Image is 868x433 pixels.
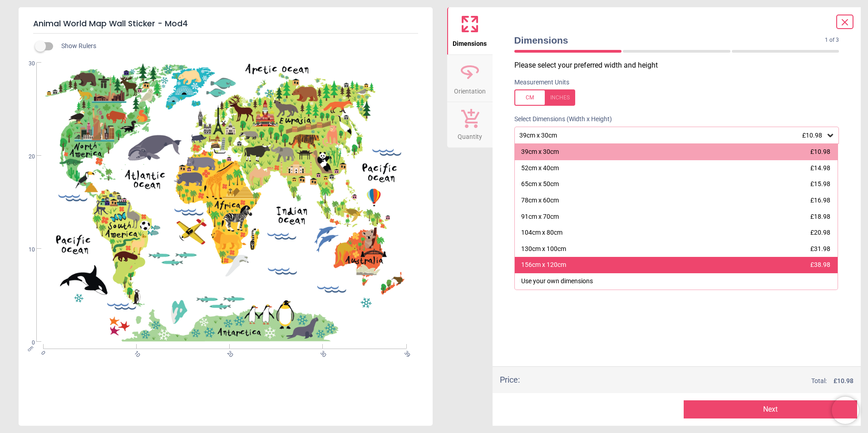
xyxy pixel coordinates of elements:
[518,132,826,139] div: 39cm x 30cm
[318,349,324,355] span: 30
[18,60,35,68] span: 30
[447,7,493,54] button: Dimensions
[514,60,847,70] p: Please select your preferred width and height
[833,377,853,386] span: £
[521,148,559,157] div: 39cm x 30cm
[454,83,486,96] span: Orientation
[514,34,825,47] span: Dimensions
[453,35,487,49] span: Dimensions
[33,15,418,34] h5: Animal World Map Wall Sticker - Mod4
[447,55,493,102] button: Orientation
[810,148,830,155] span: £10.98
[810,164,830,172] span: £14.98
[810,245,830,252] span: £31.98
[507,115,612,124] label: Select Dimensions (Width x Height)
[447,102,493,148] button: Quantity
[521,245,566,254] div: 130cm x 100cm
[802,132,822,139] span: £10.98
[810,180,830,187] span: £15.98
[521,261,566,270] div: 156cm x 120cm
[521,228,562,237] div: 104cm x 80cm
[458,128,482,142] span: Quantity
[40,41,433,52] div: Show Rulers
[39,349,45,355] span: 0
[810,197,830,204] span: £16.98
[521,180,559,189] div: 65cm x 50cm
[514,78,569,87] label: Measurement Units
[26,344,35,353] span: cm
[225,349,231,355] span: 20
[500,374,520,385] div: Price :
[810,229,830,236] span: £20.98
[521,164,559,173] div: 52cm x 40cm
[18,153,35,161] span: 20
[832,397,859,424] iframe: Brevo live chat
[810,213,830,220] span: £18.98
[521,212,559,221] div: 91cm x 70cm
[18,246,35,254] span: 10
[837,377,853,384] span: 10.98
[521,196,559,205] div: 78cm x 60cm
[521,277,593,286] div: Use your own dimensions
[402,349,408,355] span: 39
[825,36,839,44] span: 1 of 3
[810,261,830,268] span: £38.98
[132,349,138,355] span: 10
[684,400,857,418] button: Next
[18,339,35,347] span: 0
[533,377,854,386] div: Total:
